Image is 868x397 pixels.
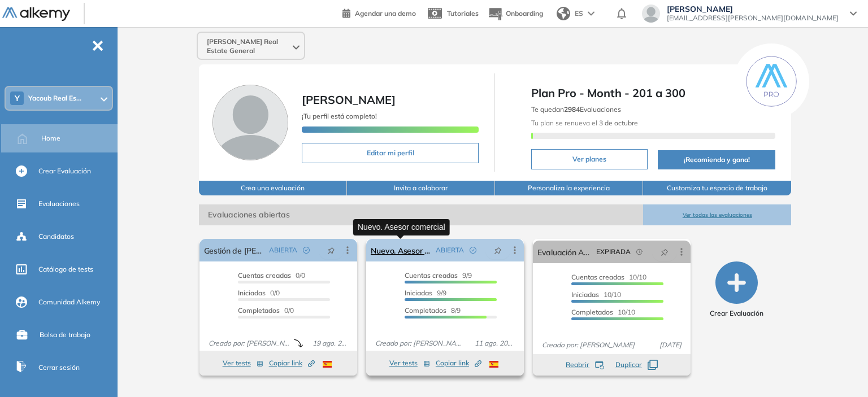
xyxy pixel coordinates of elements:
span: Reabrir [566,360,589,370]
span: [PERSON_NAME] Real Estate General [207,37,290,55]
span: EXPIRADA [596,247,631,257]
button: Customiza tu espacio de trabajo [643,181,791,195]
span: 9/9 [405,289,446,297]
div: Nuevo. Asesor comercial [353,219,450,235]
button: Ver tests [223,356,263,370]
button: Ver planes [531,149,647,169]
span: [PERSON_NAME] [667,5,839,14]
span: Agendar una demo [355,9,416,18]
span: 19 ago. 2025 [308,338,353,348]
span: ABIERTA [436,245,464,255]
span: 0/0 [238,306,294,315]
span: Candidatos [38,232,74,242]
span: check-circle [303,247,310,254]
button: Invita a colaborar [347,181,495,195]
span: 9/9 [405,271,472,280]
img: arrow [588,11,594,16]
button: Duplicar [615,360,658,370]
span: 0/0 [238,271,305,280]
span: Creado por: [PERSON_NAME] [537,340,639,350]
span: 11 ago. 2025 [470,338,519,348]
span: Evaluaciones [38,199,80,209]
a: Evaluación Asesor Comercial [537,241,592,263]
span: Completados [238,306,280,315]
span: pushpin [327,246,335,255]
span: Creado por: [PERSON_NAME] [204,338,294,348]
span: pushpin [661,247,669,256]
span: Iniciadas [238,289,266,297]
span: Catálogo de tests [38,264,93,274]
span: Cuentas creadas [571,273,624,281]
span: Crear Evaluación [38,166,91,176]
button: Editar mi perfil [302,143,479,163]
span: Copiar link [436,358,481,368]
img: ESP [323,361,332,368]
img: Foto de perfil [212,85,288,160]
span: Onboarding [506,9,543,18]
span: Cuentas creadas [238,271,291,280]
span: Duplicar [615,360,642,370]
span: 8/9 [405,306,461,315]
span: Plan Pro - Month - 201 a 300 [531,85,775,102]
span: ES [575,8,583,19]
button: Ver tests [389,356,430,370]
a: Gestión de [PERSON_NAME]. [204,239,264,261]
iframe: Chat Widget [811,343,868,397]
span: Comunidad Alkemy [38,297,100,307]
span: Copiar link [269,358,315,368]
span: 10/10 [571,273,646,281]
span: Iniciadas [405,289,432,297]
span: Completados [405,306,446,315]
span: Cerrar sesión [38,363,80,373]
span: ¡Tu perfil está completo! [302,112,377,120]
span: check-circle [470,247,476,254]
button: pushpin [485,241,510,259]
button: Copiar link [436,356,481,370]
span: Iniciadas [571,290,599,299]
button: Crea una evaluación [199,181,347,195]
span: pushpin [494,246,502,255]
span: 0/0 [238,289,280,297]
span: Cuentas creadas [405,271,458,280]
img: ESP [489,361,498,368]
span: field-time [636,248,643,255]
b: 2984 [564,105,580,114]
span: Y [15,94,20,103]
span: [PERSON_NAME] [302,93,396,107]
span: [EMAIL_ADDRESS][PERSON_NAME][DOMAIN_NAME] [667,14,839,23]
span: Te quedan Evaluaciones [531,105,621,114]
a: Agendar una demo [342,6,416,19]
button: Ver todas las evaluaciones [643,204,791,225]
span: [DATE] [655,340,686,350]
span: Tu plan se renueva el [531,119,638,127]
span: Yacoub Real Es... [28,94,81,103]
img: world [557,7,570,20]
div: Widget de chat [811,343,868,397]
button: ¡Recomienda y gana! [658,150,776,169]
button: Personaliza la experiencia [495,181,643,195]
span: ABIERTA [269,245,297,255]
a: Nuevo. Asesor comercial [371,239,431,261]
span: Bolsa de trabajo [40,330,90,340]
span: 10/10 [571,308,635,316]
span: Crear Evaluación [710,308,763,319]
span: Evaluaciones abiertas [199,204,644,225]
button: Onboarding [488,2,543,26]
button: Reabrir [566,360,604,370]
span: Home [41,133,60,143]
img: Logo [2,7,70,21]
span: Creado por: [PERSON_NAME] [371,338,471,348]
button: pushpin [652,243,677,261]
button: pushpin [319,241,344,259]
button: Copiar link [269,356,315,370]
b: 3 de octubre [597,119,638,127]
span: Completados [571,308,613,316]
button: Crear Evaluación [710,261,763,319]
span: Tutoriales [447,9,479,18]
span: 10/10 [571,290,621,299]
